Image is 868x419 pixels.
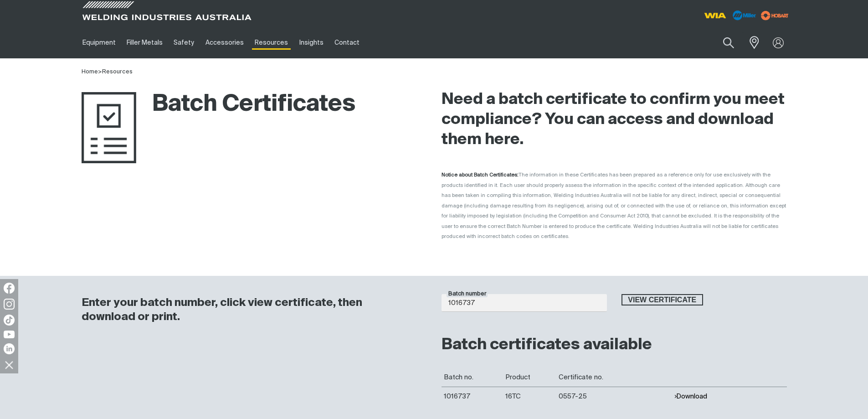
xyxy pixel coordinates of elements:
[249,27,293,58] a: Resources
[102,69,133,75] a: Resources
[442,387,503,406] td: 1016737
[503,387,556,406] td: 16TC
[82,296,418,324] h3: Enter your batch number, click view certificate, then download or print.
[168,27,200,58] a: Safety
[329,27,365,58] a: Contact
[622,294,703,306] span: View certificate
[200,27,249,58] a: Accessories
[293,27,329,58] a: Insights
[1,357,17,372] img: hide socials
[442,172,786,239] span: The information in these Certificates has been prepared as a reference only for use exclusively w...
[82,69,98,75] a: Home
[82,90,355,119] h1: Batch Certificates
[701,32,744,53] input: Product name or item number...
[4,299,15,310] img: Instagram
[442,172,519,177] strong: Notice about Batch Certificates:
[674,393,707,400] button: Download
[713,32,744,53] button: Search products
[4,283,15,294] img: Facebook
[758,9,791,22] img: miller
[4,315,15,326] img: TikTok
[556,387,672,406] td: 0557-25
[121,27,168,58] a: Filler Metals
[442,335,787,355] h2: Batch certificates available
[442,368,503,387] th: Batch no.
[621,294,704,306] button: View certificate
[98,69,102,75] span: >
[4,331,15,338] img: YouTube
[503,368,556,387] th: Product
[77,27,613,58] nav: Main
[4,343,15,354] img: LinkedIn
[556,368,672,387] th: Certificate no.
[442,90,787,150] h2: Need a batch certificate to confirm you meet compliance? You can access and download them here.
[77,27,121,58] a: Equipment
